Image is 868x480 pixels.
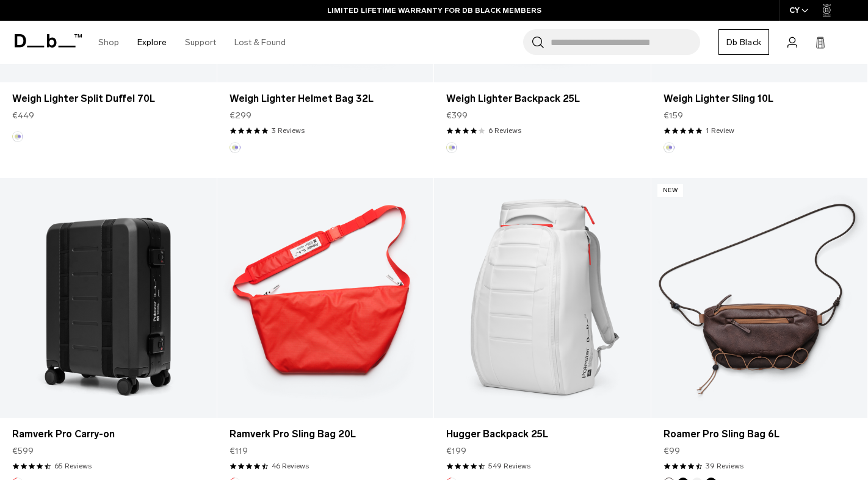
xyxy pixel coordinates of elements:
a: Weigh Lighter Helmet Bag 32L [230,91,422,106]
button: Aurora [12,131,23,142]
a: Weigh Lighter Sling 10L [664,91,856,106]
span: €99 [664,445,680,457]
a: 549 reviews [488,460,530,471]
a: Lost & Found [234,21,286,64]
a: Roamer Pro Sling Bag 6L [664,427,856,442]
button: Aurora [664,142,675,153]
a: Hugger Backpack 25L [446,427,638,442]
p: New [657,184,684,197]
a: Shop [98,21,119,64]
a: 3 reviews [272,125,305,136]
a: Weigh Lighter Backpack 25L [446,91,638,106]
span: €599 [12,445,34,457]
a: Explore [137,21,167,64]
span: €159 [664,109,683,122]
button: Aurora [446,142,457,153]
a: Roamer Pro Sling Bag 6L [651,178,868,418]
span: €399 [446,109,468,122]
button: Aurora [230,142,241,153]
span: €199 [446,445,466,457]
a: LIMITED LIFETIME WARRANTY FOR DB BLACK MEMBERS [327,5,541,16]
a: 6 reviews [488,125,521,136]
a: Support [185,21,216,64]
a: Weigh Lighter Split Duffel 70L [12,91,204,106]
a: 1 reviews [706,125,734,136]
a: Ramverk Pro Sling Bag 20L [217,178,434,418]
span: €299 [230,109,251,122]
nav: Main Navigation [89,21,295,64]
a: Ramverk Pro Sling Bag 20L [230,427,422,442]
a: Hugger Backpack 25L [434,178,651,418]
span: €119 [230,445,248,457]
a: Db Black [718,29,769,55]
span: €449 [12,109,34,122]
a: 46 reviews [272,460,309,471]
a: 65 reviews [54,460,92,471]
a: 39 reviews [706,460,743,471]
a: Ramverk Pro Carry-on [12,427,204,442]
